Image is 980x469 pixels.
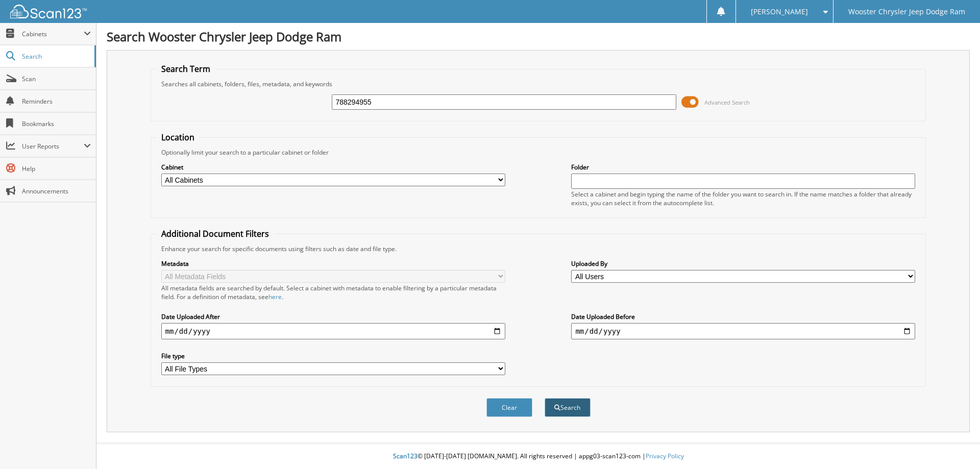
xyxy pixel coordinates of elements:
[929,420,980,469] iframe: Chat Widget
[848,9,965,15] span: Wooster Chrysler Jeep Dodge Ram
[96,444,980,469] div: © [DATE]-[DATE] [DOMAIN_NAME]. All rights reserved | appg03-scan123-com |
[393,452,418,460] span: Scan123
[161,259,505,268] label: Metadata
[22,142,84,151] span: User Reports
[161,284,505,301] div: All metadata fields are searched by default. Select a cabinet with metadata to enable filtering b...
[156,148,921,157] div: Optionally limit your search to a particular cabinet or folder
[156,244,921,253] div: Enhance your search for specific documents using filters such as date and file type.
[22,52,89,61] span: Search
[22,164,91,173] span: Help
[156,228,274,239] legend: Additional Document Filters
[571,163,915,171] label: Folder
[161,163,505,171] label: Cabinet
[22,187,91,195] span: Announcements
[22,75,91,83] span: Scan
[22,30,84,38] span: Cabinets
[161,312,505,321] label: Date Uploaded After
[571,259,915,268] label: Uploaded By
[571,323,915,339] input: end
[751,9,808,15] span: [PERSON_NAME]
[571,312,915,321] label: Date Uploaded Before
[268,292,282,301] a: here
[156,132,200,143] legend: Location
[22,119,91,128] span: Bookmarks
[156,63,215,75] legend: Search Term
[545,398,591,417] button: Search
[107,28,970,45] h1: Search Wooster Chrysler Jeep Dodge Ram
[704,98,750,106] span: Advanced Search
[156,80,921,88] div: Searches all cabinets, folders, files, metadata, and keywords
[161,352,505,360] label: File type
[486,398,532,417] button: Clear
[646,452,684,460] a: Privacy Policy
[10,5,87,18] img: scan123-logo-white.svg
[571,190,915,207] div: Select a cabinet and begin typing the name of the folder you want to search in. If the name match...
[22,97,91,106] span: Reminders
[161,323,505,339] input: start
